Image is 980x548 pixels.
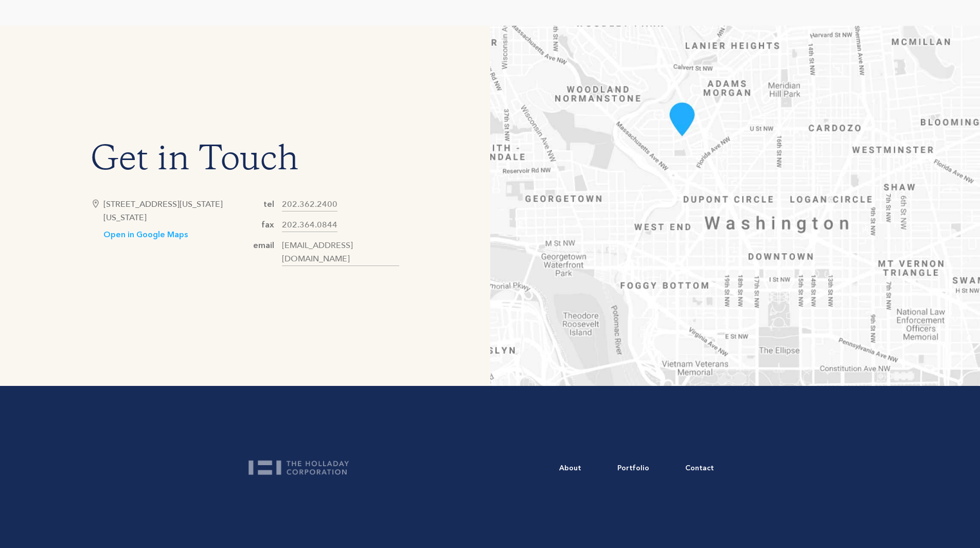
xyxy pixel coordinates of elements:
[282,239,399,266] a: [EMAIL_ADDRESS][DOMAIN_NAME]
[541,453,599,484] a: About
[599,453,667,484] a: Portfolio
[91,146,399,177] h1: Get in Touch
[282,198,337,211] a: 202.362.2400
[248,453,358,475] a: home
[263,198,274,211] div: tel
[282,218,337,232] a: 202.364.0844
[103,229,188,240] a: Open in Google Maps
[262,218,274,232] div: fax
[667,453,732,484] a: Contact
[253,239,274,252] div: email
[103,198,245,224] div: [STREET_ADDRESS][US_STATE][US_STATE]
